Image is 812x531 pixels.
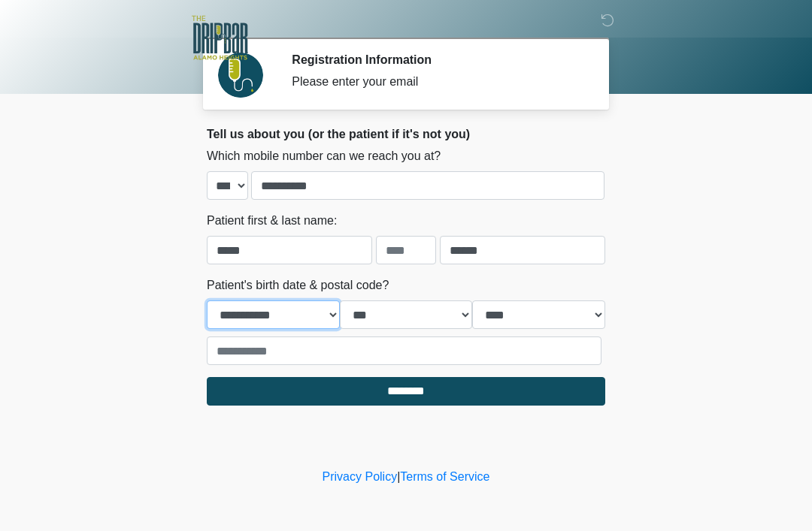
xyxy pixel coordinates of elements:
img: The DRIPBaR - Alamo Heights Logo [192,11,248,65]
label: Which mobile number can we reach you at? [207,147,441,165]
a: | [397,470,400,483]
a: Terms of Service [400,470,489,483]
h2: Tell us about you (or the patient if it's not you) [207,127,605,141]
a: Privacy Policy [323,470,398,483]
div: Please enter your email [292,73,583,91]
label: Patient first & last name: [207,212,337,230]
label: Patient's birth date & postal code? [207,276,389,294]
